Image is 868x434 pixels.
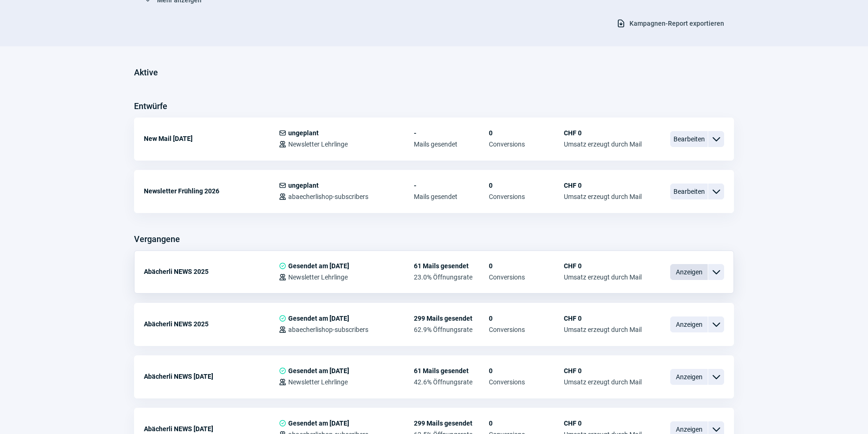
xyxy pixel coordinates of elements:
span: 0 [489,367,564,375]
span: Bearbeiten [670,131,708,147]
span: Umsatz erzeugt durch Mail [564,378,642,386]
span: CHF 0 [564,315,642,322]
span: ungeplant [288,182,319,189]
span: 299 Mails gesendet [414,315,489,322]
span: Gesendet am [DATE] [288,315,349,322]
span: - [414,182,489,189]
h3: Aktive [134,65,158,80]
span: Newsletter Lehrlinge [288,140,348,148]
span: CHF 0 [564,262,642,270]
span: abaecherlishop-subscribers [288,193,368,200]
div: Newsletter Frühling 2026 [144,182,279,200]
span: 0 [489,262,564,270]
span: 299 Mails gesendet [414,419,489,427]
span: 42.6% Öffnungsrate [414,378,489,386]
span: Anzeigen [670,369,708,385]
span: Newsletter Lehrlinge [288,378,348,386]
span: abaecherlishop-subscribers [288,326,368,333]
span: Gesendet am [DATE] [288,367,349,375]
div: New Mail [DATE] [144,129,279,148]
span: 0 [489,419,564,427]
span: CHF 0 [564,367,642,375]
span: ungeplant [288,129,319,137]
h3: Entwürfe [134,99,167,114]
span: CHF 0 [564,129,642,137]
span: Mails gesendet [414,140,489,148]
h3: Vergangene [134,232,180,247]
span: Umsatz erzeugt durch Mail [564,140,642,148]
span: Conversions [489,273,564,281]
span: Conversions [489,140,564,148]
span: Gesendet am [DATE] [288,262,349,270]
span: Umsatz erzeugt durch Mail [564,326,642,333]
span: Gesendet am [DATE] [288,419,349,427]
button: Kampagnen-Report exportieren [606,15,734,31]
span: Mails gesendet [414,193,489,200]
span: 23.0% Öffnungsrate [414,273,489,281]
span: 0 [489,182,564,189]
span: 0 [489,315,564,322]
span: Conversions [489,326,564,333]
span: Anzeigen [670,264,708,280]
span: 61 Mails gesendet [414,367,489,375]
span: 0 [489,129,564,137]
div: Abächerli NEWS 2025 [144,315,279,333]
span: Kampagnen-Report exportieren [629,16,724,31]
span: Umsatz erzeugt durch Mail [564,273,642,281]
span: Bearbeiten [670,184,708,199]
div: Abächerli NEWS 2025 [144,262,279,281]
span: Umsatz erzeugt durch Mail [564,193,642,200]
span: Conversions [489,193,564,200]
span: Conversions [489,378,564,386]
div: Abächerli NEWS [DATE] [144,367,279,386]
span: 62.9% Öffnungsrate [414,326,489,333]
span: - [414,129,489,137]
span: CHF 0 [564,182,642,189]
span: Anzeigen [670,316,708,332]
span: CHF 0 [564,419,642,427]
span: Newsletter Lehrlinge [288,273,348,281]
span: 61 Mails gesendet [414,262,489,270]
